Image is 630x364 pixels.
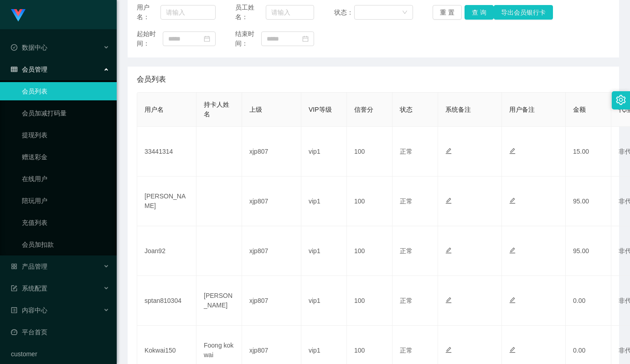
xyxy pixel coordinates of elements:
[22,148,109,166] a: 赠送彩金
[137,3,160,22] span: 用户名：
[445,148,452,154] i: 图标: edit
[22,126,109,144] a: 提现列表
[566,276,611,326] td: 0.00
[400,297,413,304] span: 正常
[235,29,261,48] span: 结束时间：
[400,198,413,205] span: 正常
[11,345,109,363] a: customer
[400,148,413,155] span: 正常
[566,177,611,226] td: 95.00
[445,347,452,353] i: 图标: edit
[137,226,196,276] td: Joan92
[11,307,17,313] i: 图标: profile
[11,285,17,291] i: 图标: form
[137,127,196,177] td: 33441314
[11,9,26,22] img: logo.9652507e.png
[11,66,17,73] i: 图标: table
[204,101,229,118] span: 持卡人姓名
[301,127,347,177] td: vip1
[445,106,471,113] span: 系统备注
[22,192,109,210] a: 陪玩用户
[22,104,109,122] a: 会员加减打码量
[309,106,332,113] span: VIP等级
[22,213,109,232] a: 充值列表
[196,276,242,326] td: [PERSON_NAME]
[145,106,164,113] span: 用户名
[22,82,109,100] a: 会员列表
[347,276,392,326] td: 100
[11,44,47,51] span: 数据中心
[11,44,17,51] i: 图标: check-circle-o
[509,297,516,303] i: 图标: edit
[242,226,301,276] td: xjp807
[566,226,611,276] td: 95.00
[22,170,109,188] a: 在线用户
[445,297,452,303] i: 图标: edit
[509,198,516,204] i: 图标: edit
[204,36,210,42] i: 图标: calendar
[465,5,494,20] button: 查 询
[137,74,166,85] span: 会员列表
[494,5,553,20] button: 导出会员银行卡
[509,148,516,154] i: 图标: edit
[573,106,586,113] span: 金额
[11,263,47,270] span: 产品管理
[402,10,408,16] i: 图标: down
[11,66,47,73] span: 会员管理
[445,247,452,254] i: 图标: edit
[400,106,413,113] span: 状态
[566,127,611,177] td: 15.00
[266,5,315,20] input: 请输入
[347,226,392,276] td: 100
[509,106,535,113] span: 用户备注
[301,276,347,326] td: vip1
[509,247,516,254] i: 图标: edit
[347,127,392,177] td: 100
[347,177,392,226] td: 100
[509,347,516,353] i: 图标: edit
[242,276,301,326] td: xjp807
[242,127,301,177] td: xjp807
[11,307,47,314] span: 内容中心
[302,36,309,42] i: 图标: calendar
[137,177,196,226] td: [PERSON_NAME]
[242,177,301,226] td: xjp807
[616,95,626,105] i: 图标: setting
[160,5,216,20] input: 请输入
[137,276,196,326] td: sptan810304
[22,235,109,254] a: 会员加扣款
[400,247,413,255] span: 正常
[433,5,462,20] button: 重 置
[137,29,163,48] span: 起始时间：
[11,263,17,270] i: 图标: appstore-o
[301,177,347,226] td: vip1
[354,106,373,113] span: 信誉分
[11,323,109,341] a: 图标: dashboard平台首页
[11,285,47,292] span: 系统配置
[249,106,262,113] span: 上级
[334,8,355,17] span: 状态：
[301,226,347,276] td: vip1
[400,347,413,354] span: 正常
[445,198,452,204] i: 图标: edit
[235,3,265,22] span: 员工姓名：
